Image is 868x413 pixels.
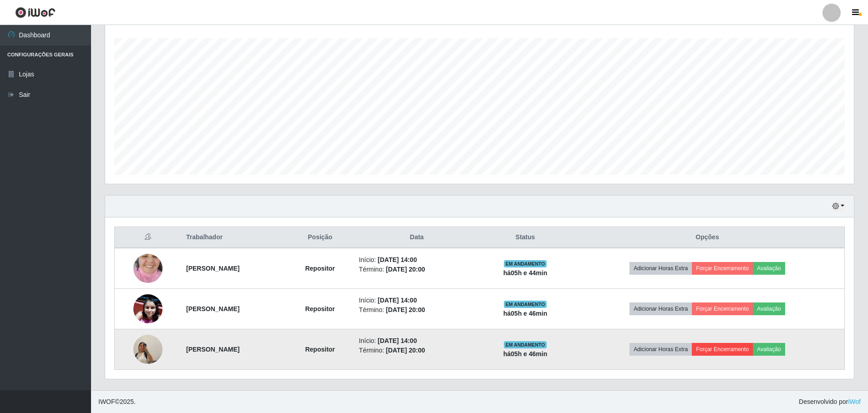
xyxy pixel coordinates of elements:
[503,269,548,277] strong: há 05 h e 44 min
[359,265,475,274] li: Término:
[570,227,844,248] th: Opções
[186,265,239,272] strong: [PERSON_NAME]
[98,397,136,407] span: © 2025 .
[354,227,480,248] th: Data
[504,301,547,308] span: EM ANDAMENTO
[753,262,785,275] button: Avaliação
[15,7,56,18] img: CoreUI Logo
[359,255,475,265] li: Início:
[692,343,753,356] button: Forçar Encerramento
[305,346,335,353] strong: Repositor
[359,336,475,346] li: Início:
[692,262,753,275] button: Forçar Encerramento
[359,305,475,315] li: Término:
[359,296,475,305] li: Início:
[692,302,753,315] button: Forçar Encerramento
[503,350,548,358] strong: há 05 h e 46 min
[386,347,425,354] time: [DATE] 20:00
[133,294,162,323] img: 1754082029820.jpeg
[186,305,239,312] strong: [PERSON_NAME]
[181,227,287,248] th: Trabalhador
[629,343,692,356] button: Adicionar Horas Extra
[386,266,425,273] time: [DATE] 20:00
[504,341,547,348] span: EM ANDAMENTO
[133,323,162,375] img: 1754244440146.jpeg
[378,256,417,263] time: [DATE] 14:00
[629,262,692,275] button: Adicionar Horas Extra
[359,346,475,355] li: Término:
[133,242,162,294] img: 1753380554375.jpeg
[186,346,239,353] strong: [PERSON_NAME]
[287,227,354,248] th: Posição
[753,343,785,356] button: Avaliação
[629,302,692,315] button: Adicionar Horas Extra
[305,265,335,272] strong: Repositor
[378,337,417,344] time: [DATE] 14:00
[480,227,570,248] th: Status
[504,260,547,267] span: EM ANDAMENTO
[305,305,335,312] strong: Repositor
[799,397,861,407] span: Desenvolvido por
[378,297,417,304] time: [DATE] 14:00
[98,398,115,405] span: IWOF
[848,398,861,405] a: iWof
[753,302,785,315] button: Avaliação
[386,306,425,313] time: [DATE] 20:00
[503,310,548,317] strong: há 05 h e 46 min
